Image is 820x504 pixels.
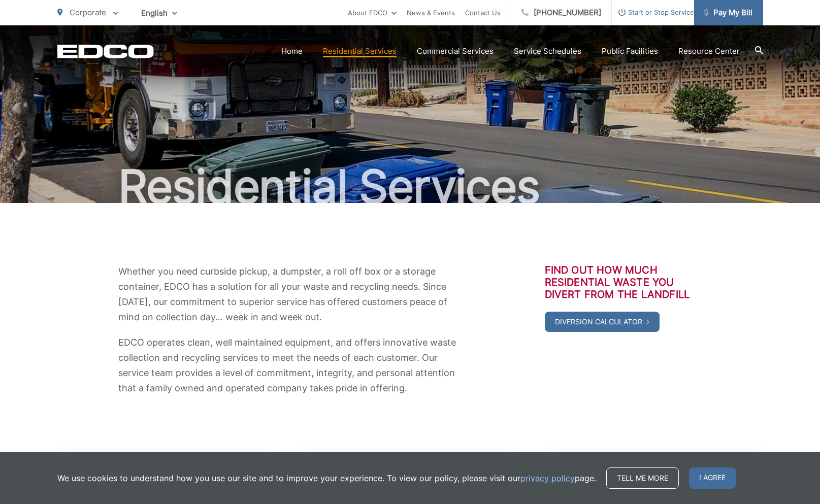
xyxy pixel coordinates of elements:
a: Contact Us [465,7,501,19]
h1: Residential Services [57,161,763,212]
a: Service Schedules [514,45,581,57]
a: News & Events [407,7,455,19]
a: Tell me more [606,467,679,489]
p: Whether you need curbside pickup, a dumpster, a roll off box or a storage container, EDCO has a s... [118,264,458,325]
a: Commercial Services [417,45,494,57]
h3: Find out how much residential waste you divert from the landfill [545,264,702,300]
span: English [134,4,185,22]
span: Pay My Bill [704,7,752,19]
p: We use cookies to understand how you use our site and to improve your experience. To view our pol... [57,472,596,484]
a: privacy policy [520,472,575,484]
a: Residential Services [323,45,397,57]
a: Home [281,45,303,57]
a: About EDCO [348,7,397,19]
a: Resource Center [678,45,740,57]
p: EDCO operates clean, well maintained equipment, and offers innovative waste collection and recycl... [118,335,458,396]
span: I agree [689,467,736,489]
a: Diversion Calculator [545,312,660,332]
a: Public Facilities [602,45,658,57]
span: Corporate [70,8,106,17]
a: EDCD logo. Return to the homepage. [57,44,154,58]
